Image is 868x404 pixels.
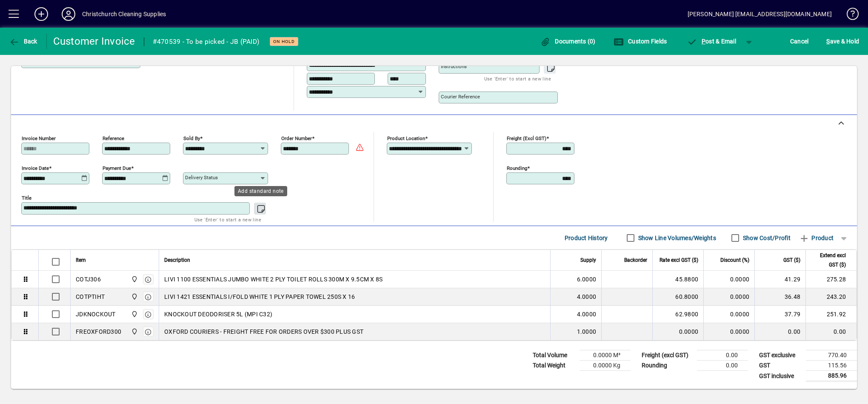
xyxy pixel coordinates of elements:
[697,361,748,371] td: 0.00
[805,323,857,340] td: 0.00
[624,255,647,265] span: Backorder
[754,306,805,323] td: 37.79
[507,135,546,141] mat-label: Freight (excl GST)
[580,361,631,371] td: 0.0000 Kg
[185,175,218,181] mat-label: Delivery status
[7,34,40,49] button: Back
[164,292,355,301] span: LIVI 1421 ESSENTIALS I/FOLD WHITE 1 PLY PAPER TOWEL 250S X 16
[806,361,857,371] td: 115.56
[528,350,580,361] td: Total Volume
[720,255,749,265] span: Discount (%)
[82,7,166,21] div: Christchurch Cleaning Supplies
[614,38,667,45] span: Custom Fields
[826,34,859,48] span: ave & Hold
[164,255,190,265] span: Description
[697,350,748,361] td: 0.00
[702,38,705,45] span: P
[76,292,105,301] div: COTPTIHT
[484,74,551,83] mat-hint: Use 'Enter' to start a new line
[164,310,272,318] span: KNOCKOUT DEODORISER 5L (MPI C32)
[55,6,82,22] button: Profile
[703,323,754,340] td: 0.0000
[76,327,121,336] div: FREOXFORD300
[577,275,597,284] span: 6.0000
[788,34,811,49] button: Cancel
[755,350,806,361] td: GST exclusive
[577,327,597,336] span: 1.0000
[806,350,857,361] td: 770.40
[129,327,139,336] span: Christchurch Cleaning Supplies Ltd
[660,255,698,265] span: Rate excl GST ($)
[580,255,596,265] span: Supply
[805,288,857,306] td: 243.20
[687,38,736,45] span: ost & Email
[799,231,834,245] span: Product
[577,292,597,301] span: 4.0000
[806,371,857,381] td: 885.96
[22,135,56,141] mat-label: Invoice number
[76,275,101,284] div: COTJ306
[811,251,846,269] span: Extend excl GST ($)
[76,255,86,265] span: Item
[611,34,669,49] button: Custom Fields
[658,275,698,284] div: 45.8800
[164,327,363,336] span: OXFORD COURIERS - FREIGHT FREE FOR ORDERS OVER $300 PLUS GST
[577,310,597,318] span: 4.0000
[507,165,527,171] mat-label: Rounding
[754,323,805,340] td: 0.00
[755,361,806,371] td: GST
[580,350,631,361] td: 0.0000 M³
[637,350,697,361] td: Freight (excl GST)
[281,135,312,141] mat-label: Order number
[561,230,611,246] button: Product History
[741,234,791,242] label: Show Cost/Profit
[441,63,467,69] mat-label: Instructions
[658,292,698,301] div: 60.8000
[658,310,698,318] div: 62.9800
[129,292,139,301] span: Christchurch Cleaning Supplies Ltd
[755,371,806,381] td: GST inclusive
[637,234,716,242] label: Show Line Volumes/Weights
[129,309,139,319] span: Christchurch Cleaning Supplies Ltd
[103,135,124,141] mat-label: Reference
[540,38,596,45] span: Documents (0)
[688,7,832,21] div: [PERSON_NAME] [EMAIL_ADDRESS][DOMAIN_NAME]
[22,195,31,201] mat-label: Title
[826,38,830,45] span: S
[565,231,608,245] span: Product History
[22,165,49,171] mat-label: Invoice date
[754,271,805,288] td: 41.29
[783,255,800,265] span: GST ($)
[273,39,295,44] span: On hold
[538,34,598,49] button: Documents (0)
[790,34,809,48] span: Cancel
[28,6,55,22] button: Add
[53,34,135,48] div: Customer Invoice
[805,271,857,288] td: 275.28
[824,34,861,49] button: Save & Hold
[441,94,480,100] mat-label: Courier Reference
[703,271,754,288] td: 0.0000
[528,361,580,371] td: Total Weight
[9,38,37,45] span: Back
[795,230,838,246] button: Product
[103,165,131,171] mat-label: Payment due
[840,2,857,29] a: Knowledge Base
[703,288,754,306] td: 0.0000
[164,275,383,284] span: LIVI 1100 ESSENTIALS JUMBO WHITE 2 PLY TOILET ROLLS 300M X 9.5CM X 8S
[129,275,139,284] span: Christchurch Cleaning Supplies Ltd
[183,135,200,141] mat-label: Sold by
[805,306,857,323] td: 251.92
[234,186,287,196] div: Add standard note
[76,310,116,318] div: JDKNOCKOUT
[387,135,425,141] mat-label: Product location
[703,306,754,323] td: 0.0000
[754,288,805,306] td: 36.48
[682,34,740,49] button: Post & Email
[658,327,698,336] div: 0.0000
[194,215,261,224] mat-hint: Use 'Enter' to start a new line
[637,361,697,371] td: Rounding
[153,35,260,49] div: #470539 - To be picked - JB (PAID)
